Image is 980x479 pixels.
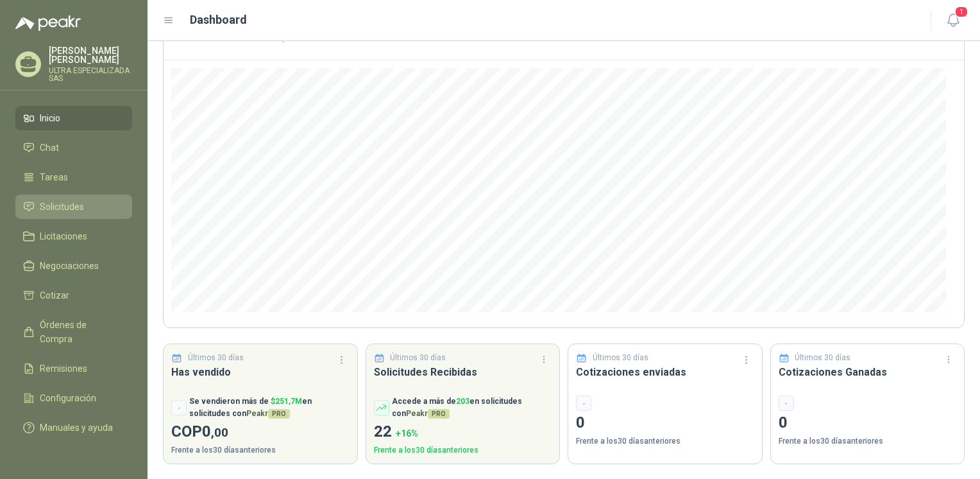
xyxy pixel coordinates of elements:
[15,15,81,31] img: Logo peakr
[779,411,957,435] p: 0
[392,396,552,420] p: Accede a más de en solicitudes con
[15,415,132,440] a: Manuales y ayuda
[15,313,132,351] a: Órdenes de Compra
[40,259,99,273] span: Negociaciones
[406,409,450,418] span: Peakr
[593,352,648,364] p: Últimos 30 días
[171,420,350,444] p: COP
[576,411,754,435] p: 0
[171,400,187,415] div: -
[15,386,132,410] a: Configuración
[15,224,132,248] a: Licitaciones
[171,364,350,380] h3: Has vendido
[374,364,552,380] h3: Solicitudes Recibidas
[190,11,247,29] h1: Dashboard
[576,435,754,448] p: Frente a los 30 días anteriores
[40,391,96,405] span: Configuración
[779,396,794,411] div: -
[40,141,59,155] span: Chat
[171,444,350,457] p: Frente a los 30 días anteriores
[202,422,228,440] span: 0
[15,165,132,189] a: Tareas
[40,170,68,184] span: Tareas
[942,9,965,32] button: 1
[954,6,968,18] span: 1
[396,428,418,439] span: + 16 %
[40,288,69,302] span: Cotizar
[576,364,754,380] h3: Cotizaciones enviadas
[268,409,290,419] span: PRO
[795,352,850,364] p: Últimos 30 días
[390,352,446,364] p: Últimos 30 días
[15,106,132,130] a: Inicio
[15,195,132,219] a: Solicitudes
[271,397,302,406] span: $ 251,7M
[576,396,591,411] div: -
[40,361,87,376] span: Remisiones
[779,435,957,448] p: Frente a los 30 días anteriores
[456,397,469,406] span: 203
[779,364,957,380] h3: Cotizaciones Ganadas
[374,420,552,444] p: 22
[171,34,956,42] p: Número de solicitudes nuevas por día
[189,396,350,420] p: Se vendieron más de en solicitudes con
[15,356,132,381] a: Remisiones
[428,409,450,419] span: PRO
[40,318,120,346] span: Órdenes de Compra
[374,444,552,457] p: Frente a los 30 días anteriores
[15,283,132,308] a: Cotizar
[40,200,84,214] span: Solicitudes
[40,229,87,243] span: Licitaciones
[15,254,132,278] a: Negociaciones
[211,425,228,440] span: ,00
[49,67,132,82] p: ULTRA ESPECIALIZADA SAS
[40,421,113,435] span: Manuales y ayuda
[246,409,290,418] span: Peakr
[188,352,244,364] p: Últimos 30 días
[40,111,60,125] span: Inicio
[15,135,132,160] a: Chat
[49,46,132,64] p: [PERSON_NAME] [PERSON_NAME]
